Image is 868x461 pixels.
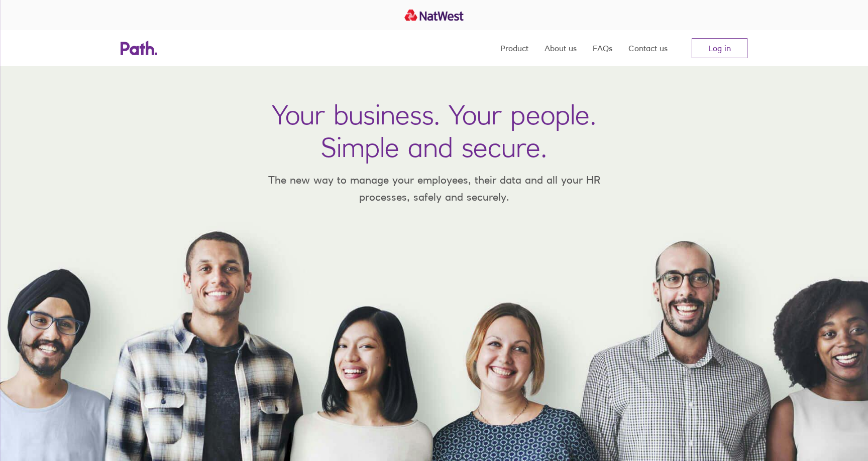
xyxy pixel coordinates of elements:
[593,30,612,66] a: FAQs
[500,30,528,66] a: Product
[628,30,668,66] a: Contact us
[545,30,577,66] a: About us
[692,38,747,58] a: Log in
[253,172,615,205] p: The new way to manage your employees, their data and all your HR processes, safely and securely.
[272,98,596,164] h1: Your business. Your people. Simple and secure.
